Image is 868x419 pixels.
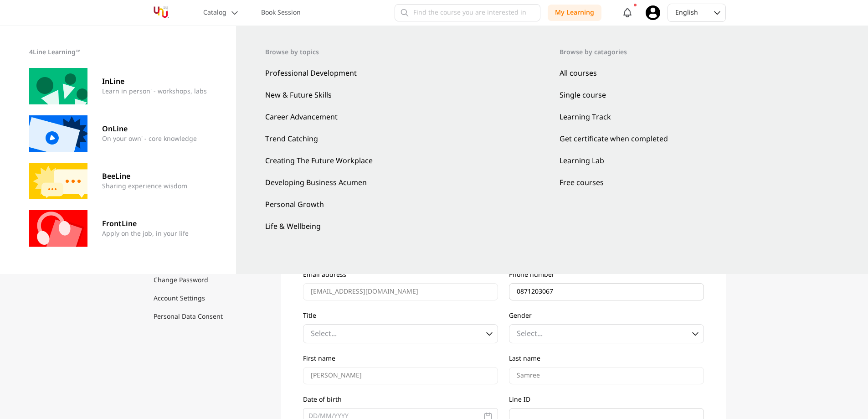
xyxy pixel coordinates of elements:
[102,171,187,182] p: BeeLine
[560,155,839,166] a: Learning Lab
[509,283,704,300] input: Phone number
[102,182,187,191] p: Sharing experience wisdom
[311,328,473,339] div: Select...
[102,87,207,96] p: Learn in person' - workshops, labs​
[154,312,261,321] a: Personal Data Consent
[102,218,189,229] p: FrontLine
[261,8,301,17] p: Book Session
[154,294,205,303] span: Account Settings
[29,210,87,247] img: 4Line learining display image
[154,276,261,285] a: Change Password
[29,210,207,247] a: 4Line learining display imageFrontLineApply on the job, in your life​
[555,8,594,17] p: My Learning
[29,68,207,104] a: 4Line learining display imageInLineLearn in person' - workshops, labs​
[154,276,208,285] span: Change Password
[102,124,197,134] p: OnLine
[560,134,839,145] a: Get certificate when completed
[675,8,701,17] div: English
[102,229,189,238] p: Apply on the job, in your life​
[143,5,180,21] img: YourNextU Logo
[509,270,704,279] div: Phone number
[154,294,261,303] a: Account Settings
[303,270,498,279] div: Email address
[265,199,545,210] a: Personal Growth
[203,8,226,17] p: Catalog
[303,354,498,363] div: First name
[303,283,498,300] input: Email address
[509,354,704,363] div: Last name
[560,177,839,188] a: Free courses
[265,134,545,145] a: Trend Catching
[29,163,207,199] a: 4Line learining display imageBeeLineSharing experience wisdom
[256,5,306,21] button: Book Session
[265,112,545,123] a: Career Advancement
[311,329,313,338] input: TitleSelect...
[509,311,704,321] div: Gender
[29,163,87,199] img: 4Line learining display image
[265,177,545,188] a: Developing Business Acumen
[29,48,207,57] p: 4Line Learning™
[303,367,498,384] input: First name
[395,4,540,21] input: Find the course you are interested in
[102,134,197,144] p: On your own' - core knowledge
[265,221,545,232] a: Life & Wellbeing
[548,5,601,21] button: My Learning
[303,395,498,404] div: Date of birth
[560,112,839,123] a: Learning Track
[560,68,839,79] a: All courses
[265,68,545,79] a: Professional Development
[29,68,87,104] img: 4Line learining display image
[265,90,545,101] a: New & Future Skills
[198,5,245,21] button: Catalog
[265,155,545,166] a: Creating The Future Workplace
[517,328,679,339] div: Select...
[560,90,839,101] a: Single course
[154,312,223,321] span: Personal Data Consent
[517,329,519,338] input: GenderSelect...
[560,48,839,57] p: Browse by catagories
[303,311,498,321] div: Title
[102,76,207,87] p: InLine
[509,395,704,404] div: Line ID
[509,367,704,384] input: Last name
[29,115,87,152] img: 4Line learining display image
[29,115,207,152] a: 4Line learining display imageOnLineOn your own' - core knowledge
[265,48,545,57] p: Browse by topics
